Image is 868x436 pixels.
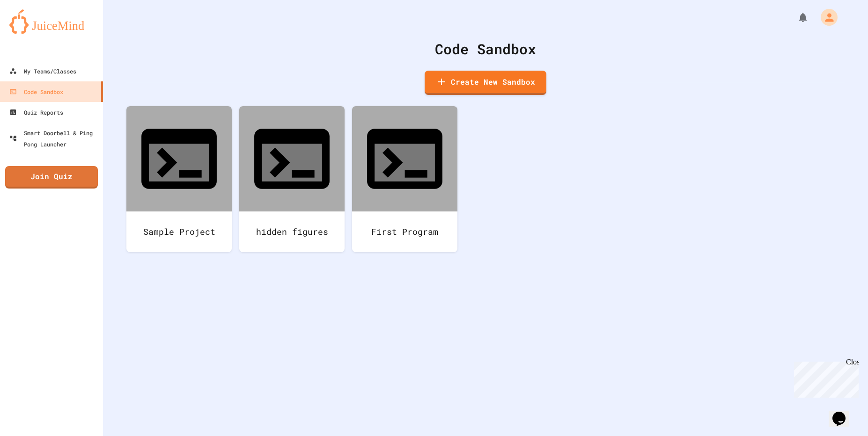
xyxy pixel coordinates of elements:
div: Code Sandbox [126,38,845,59]
a: hidden figures [239,106,345,252]
div: Sample Project [126,211,232,252]
div: Code Sandbox [9,86,63,97]
img: logo-orange.svg [9,9,94,34]
div: First Program [352,211,457,252]
a: Join Quiz [5,166,98,189]
a: Create New Sandbox [425,71,546,95]
div: Chat with us now!Close [4,4,65,59]
div: My Teams/Classes [9,65,76,77]
div: hidden figures [239,211,345,252]
iframe: chat widget [790,358,859,398]
a: Sample Project [126,106,232,252]
a: First Program [352,106,457,252]
iframe: chat widget [829,399,859,427]
div: Smart Doorbell & Ping Pong Launcher [9,127,99,150]
div: My Notifications [780,9,811,25]
div: Quiz Reports [9,107,63,118]
div: My Account [811,7,840,28]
